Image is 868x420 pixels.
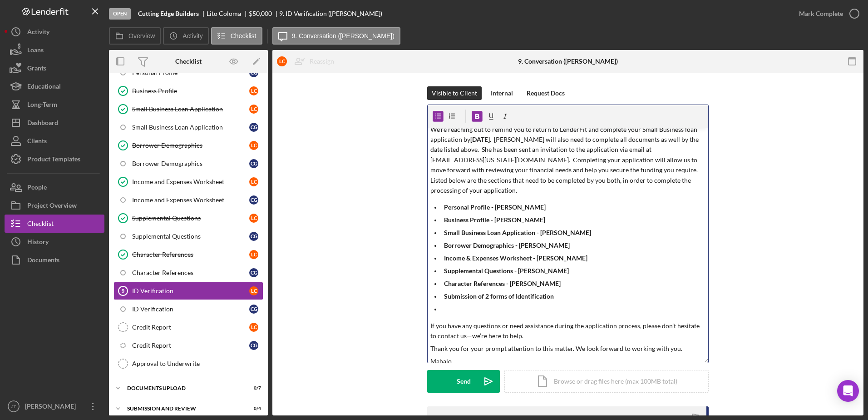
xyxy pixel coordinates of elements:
[182,32,202,40] label: Activity
[113,336,263,355] a: Credit ReportCG
[249,250,258,259] div: L C
[430,125,706,196] p: We’re reaching out to remind you to return to LenderFit and complete your Small Business loan app...
[444,280,561,287] strong: Character References - [PERSON_NAME]
[113,318,263,336] a: Credit ReportLC
[522,86,569,100] button: Request Docs
[272,27,400,45] button: 9. Conversation ([PERSON_NAME])
[5,251,104,269] button: Documents
[5,59,104,77] button: Grants
[249,305,258,314] div: C G
[249,286,258,295] div: L C
[249,123,258,132] div: C G
[113,118,263,136] a: Small Business Loan ApplicationCG
[444,203,546,211] strong: Personal Profile - [PERSON_NAME]
[5,150,104,168] a: Product Templates
[249,268,258,277] div: C G
[27,59,46,80] div: Grants
[444,241,570,249] strong: Borrower Demographics - [PERSON_NAME]
[27,196,77,217] div: Project Overview
[27,233,49,253] div: History
[444,292,554,300] strong: Submission of 2 forms of Identification
[109,8,131,20] div: Open
[444,254,587,262] strong: Income & Expenses Worksheet - [PERSON_NAME]
[444,267,569,275] strong: Supplemental Questions - [PERSON_NAME]
[491,86,513,100] div: Internal
[277,56,287,66] div: L C
[132,105,249,113] div: Small Business Loan Application
[249,232,258,241] div: C G
[132,287,249,295] div: ID Verification
[5,196,104,215] button: Project Overview
[444,229,591,236] strong: Small Business Loan Application - [PERSON_NAME]
[837,380,859,402] div: Open Intercom Messenger
[5,397,104,415] button: JT[PERSON_NAME]
[430,321,706,341] p: If you have any questions or need assistance during the application process, please don’t hesitat...
[5,233,104,251] button: History
[527,86,565,100] div: Request Docs
[132,178,249,185] div: Income and Expenses Worksheet
[132,142,249,149] div: Borrower Demographics
[249,141,258,150] div: L C
[249,159,258,168] div: C G
[245,385,261,391] div: 0 / 7
[132,269,249,276] div: Character References
[249,86,258,95] div: L C
[27,178,47,199] div: People
[279,10,382,17] div: 9. ID Verification ([PERSON_NAME])
[122,288,124,294] tspan: 9
[27,95,57,116] div: Long-Term
[5,77,104,95] a: Educational
[457,370,471,393] div: Send
[23,397,82,418] div: [PERSON_NAME]
[132,251,249,258] div: Character References
[5,178,104,196] button: People
[272,52,343,70] button: LCReassign
[175,58,202,65] div: Checklist
[11,404,16,409] text: JT
[113,191,263,209] a: Income and Expenses WorksheetCG
[132,69,249,76] div: Personal Profile
[249,68,258,77] div: C G
[27,132,47,152] div: Clients
[430,356,706,366] p: Mahalo,
[799,5,843,23] div: Mark Complete
[132,160,249,167] div: Borrower Demographics
[790,5,863,23] button: Mark Complete
[5,95,104,114] button: Long-Term
[113,209,263,227] a: Supplemental QuestionsLC
[5,114,104,132] button: Dashboard
[518,58,618,65] div: 9. Conversation ([PERSON_NAME])
[211,27,262,45] button: Checklist
[113,173,263,191] a: Income and Expenses WorksheetLC
[113,245,263,264] a: Character ReferencesLC
[163,27,208,45] button: Activity
[5,23,104,41] button: Activity
[249,341,258,350] div: C G
[470,135,490,143] strong: [DATE]
[132,87,249,95] div: Business Profile
[132,233,249,240] div: Supplemental Questions
[127,406,238,411] div: SUBMISSION AND REVIEW
[292,32,395,40] label: 9. Conversation ([PERSON_NAME])
[5,215,104,233] button: Checklist
[27,251,59,271] div: Documents
[138,10,199,17] b: Cutting Edge Builders
[207,10,249,17] div: Lito Coloma
[113,100,263,118] a: Small Business Loan ApplicationLC
[249,177,258,186] div: L C
[249,10,272,17] span: $50,000
[109,27,161,45] button: Overview
[5,41,104,59] button: Loans
[27,41,44,61] div: Loans
[231,32,256,40] label: Checklist
[132,324,249,331] div: Credit Report
[249,323,258,332] div: L C
[27,215,54,235] div: Checklist
[310,52,334,70] div: Reassign
[27,114,58,134] div: Dashboard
